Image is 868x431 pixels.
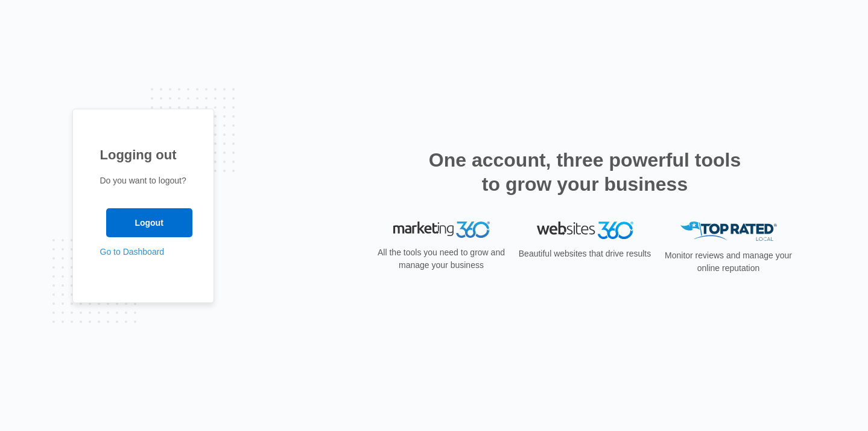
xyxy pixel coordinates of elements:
[518,247,653,260] p: Beautiful websites that drive results
[100,174,186,187] p: Do you want to logout?
[680,222,777,241] img: Top Rated Local
[106,208,192,237] input: Logout
[374,246,509,272] p: All the tools you need to grow and manage your business
[100,145,186,165] h1: Logging out
[393,222,490,238] img: Marketing 360
[425,148,745,196] h2: One account, three powerful tools to grow your business
[661,249,796,275] p: Monitor reviews and manage your online reputation
[537,222,633,239] img: Websites 360
[100,247,165,257] a: Go to Dashboard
